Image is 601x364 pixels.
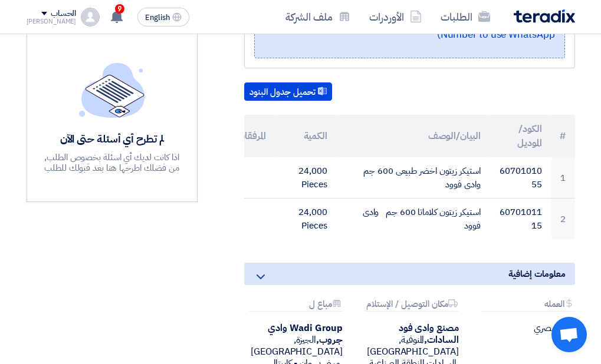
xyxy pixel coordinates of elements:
[551,198,575,240] td: 2
[490,198,551,240] td: 6070101115
[551,115,575,157] th: #
[360,3,431,31] a: الأوردرات
[481,299,575,312] div: العمله
[275,198,337,240] td: 24,000 Pieces
[214,115,275,157] th: المرفقات
[275,115,337,157] th: الكمية
[44,132,180,145] div: لم تطرح أي أسئلة حتى الآن
[275,157,337,198] td: 24,000 Pieces
[79,62,145,118] img: empty_state_list.svg
[145,14,170,22] span: English
[249,299,343,312] div: مباع ل
[51,9,76,19] div: الحساب
[81,8,100,27] img: profile_test.png
[337,115,490,157] th: البيان/الوصف
[44,152,180,173] div: اذا كانت لديك أي اسئلة بخصوص الطلب, من فضلك اطرحها هنا بعد قبولك للطلب
[490,157,551,198] td: 6070101055
[514,9,575,23] img: Teradix logo
[551,157,575,198] td: 1
[490,115,551,157] th: الكود/الموديل
[431,3,500,31] a: الطلبات
[337,157,490,198] td: استيكر زيتون اخضر طبيعى 600 جم وادى فوود
[477,322,575,334] div: جنيه مصري
[365,299,459,312] div: مكان التوصيل / الإستلام
[27,18,77,25] div: [PERSON_NAME]
[244,82,332,101] button: تحميل جدول البنود
[399,321,459,347] b: مصنع وادى فود السادات,
[337,198,490,240] td: استيكر زيتون كلاماتا 600 جم وادى فوود
[268,321,343,347] b: Wadi Group وادي جروب,
[115,4,124,14] span: 9
[276,3,360,31] a: ملف الشركة
[508,267,566,280] span: معلومات إضافية
[137,8,189,27] button: English
[551,317,587,352] div: Open chat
